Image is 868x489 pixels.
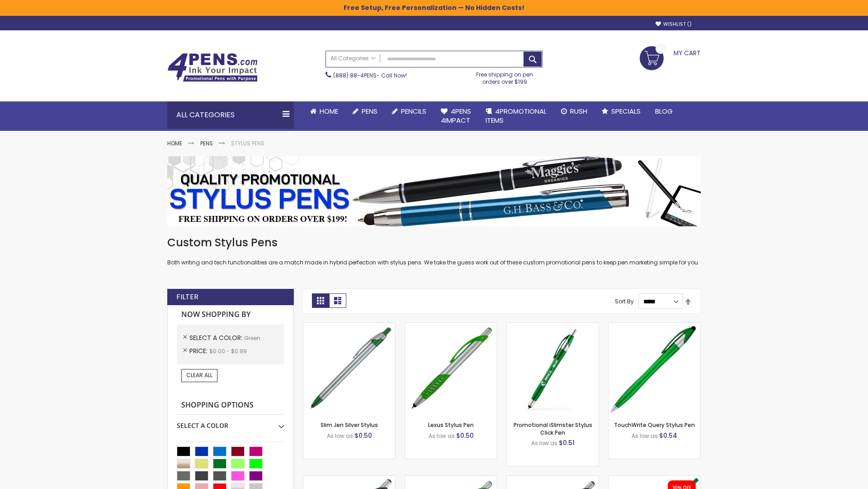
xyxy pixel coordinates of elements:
[614,421,695,429] a: TouchWrite Query Stylus Pen
[609,475,700,483] a: iSlimster II - Full Color-Green
[303,322,395,330] a: Slim Jen Silver Stylus-Green
[609,322,700,330] a: TouchWrite Query Stylus Pen-Green
[401,106,426,116] span: Pencils
[632,432,658,440] span: As low as
[330,55,376,62] span: All Categories
[167,156,701,226] img: Stylus Pens
[441,106,471,125] span: 4Pens 4impact
[200,139,213,147] a: Pens
[345,101,385,121] a: Pens
[231,139,264,147] strong: Stylus Pens
[655,106,673,116] span: Blog
[434,101,478,131] a: 4Pens4impact
[531,439,557,447] span: As low as
[514,421,592,436] a: Promotional iSlimster Stylus Click Pen
[428,421,474,429] a: Lexus Stylus Pen
[189,346,209,355] span: Price
[609,323,700,415] img: TouchWrite Query Stylus Pen-Green
[611,106,641,116] span: Specials
[648,101,680,121] a: Blog
[181,369,217,382] a: Clear All
[507,322,599,330] a: Promotional iSlimster Stylus Click Pen-Green
[333,72,377,79] a: (888) 88-4PENS
[659,431,677,440] span: $0.54
[303,323,395,415] img: Slim Jen Silver Stylus-Green
[176,292,198,302] strong: Filter
[554,101,594,121] a: Rush
[656,21,692,28] a: Wishlist
[303,475,395,483] a: Boston Stylus Pen-Green
[177,305,284,324] strong: Now Shopping by
[326,51,380,66] a: All Categories
[507,323,599,415] img: Promotional iSlimster Stylus Click Pen-Green
[362,106,377,116] span: Pens
[559,438,575,447] span: $0.51
[333,72,407,79] span: - Call Now!
[186,371,212,379] span: Clear All
[405,475,497,483] a: Boston Silver Stylus Pen-Green
[177,415,284,430] div: Select A Color
[478,101,554,131] a: 4PROMOTIONALITEMS
[507,475,599,483] a: Lexus Metallic Stylus Pen-Green
[405,323,497,415] img: Lexus Stylus Pen-Green
[167,53,258,82] img: 4Pens Custom Pens and Promotional Products
[209,347,247,355] span: $0.00 - $0.99
[167,101,294,129] div: All Categories
[244,334,260,342] span: Green
[167,235,701,250] h1: Custom Stylus Pens
[303,101,345,121] a: Home
[594,101,648,121] a: Specials
[570,106,587,116] span: Rush
[354,431,372,440] span: $0.50
[327,432,353,440] span: As low as
[429,432,455,440] span: As low as
[615,297,634,305] label: Sort By
[312,293,329,308] strong: Grid
[385,101,434,121] a: Pencils
[189,333,244,342] span: Select A Color
[467,67,543,86] div: Free shipping on pen orders over $199
[321,421,378,429] a: Slim Jen Silver Stylus
[167,235,701,267] div: Both writing and tech functionalities are a match made in hybrid perfection with stylus pens. We ...
[405,322,497,330] a: Lexus Stylus Pen-Green
[177,396,284,415] strong: Shopping Options
[456,431,474,440] span: $0.50
[167,139,182,147] a: Home
[486,106,547,125] span: 4PROMOTIONAL ITEMS
[320,106,338,116] span: Home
